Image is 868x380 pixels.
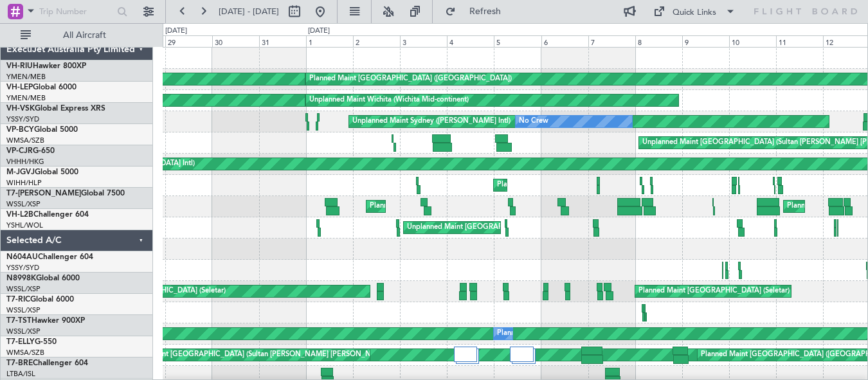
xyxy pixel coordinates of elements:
[6,348,44,357] a: WMSA/SZB
[6,296,74,303] a: T7-RICGlobal 6000
[458,7,512,16] span: Refresh
[33,31,136,40] span: All Aircraft
[6,221,43,230] a: YSHL/WOL
[776,35,823,47] div: 11
[14,25,140,46] button: All Aircraft
[497,176,648,195] div: Planned Maint [GEOGRAPHIC_DATA] (Seletar)
[497,324,544,343] div: Planned Maint
[6,93,46,103] a: YMEN/MEB
[400,35,447,47] div: 3
[6,296,30,303] span: T7-RIC
[6,317,85,325] a: T7-TSTHawker 900XP
[6,126,34,134] span: VP-BCY
[6,114,39,124] a: YSSY/SYD
[6,338,57,346] a: T7-ELLYG-550
[165,26,187,37] div: [DATE]
[6,211,33,219] span: VH-L2B
[6,84,77,91] a: VH-LEPGlobal 6000
[122,345,421,365] div: Planned Maint [GEOGRAPHIC_DATA] (Sultan [PERSON_NAME] [PERSON_NAME] - Subang)
[6,253,93,261] a: N604AUChallenger 604
[6,253,38,261] span: N604AU
[259,35,306,47] div: 31
[494,35,541,47] div: 5
[352,112,511,131] div: Unplanned Maint Sydney ([PERSON_NAME] Intl)
[6,359,88,367] a: T7-BREChallenger 604
[6,359,33,367] span: T7-BRE
[447,35,494,47] div: 4
[6,105,35,113] span: VH-VSK
[6,263,39,273] a: YSSY/SYD
[6,275,36,282] span: N8998K
[6,327,41,336] a: WSSL/XSP
[370,197,496,216] div: Planned Maint Dubai (Al Maktoum Intl)
[407,218,619,237] div: Unplanned Maint [GEOGRAPHIC_DATA] ([GEOGRAPHIC_DATA])
[6,84,33,91] span: VH-LEP
[353,35,400,47] div: 2
[682,35,729,47] div: 9
[165,35,212,47] div: 29
[308,26,330,37] div: [DATE]
[541,35,588,47] div: 6
[6,211,89,219] a: VH-L2BChallenger 604
[6,199,41,209] a: WSSL/XSP
[673,6,716,19] div: Quick Links
[6,126,78,134] a: VP-BCYGlobal 5000
[6,157,44,167] a: VHHH/HKG
[6,178,42,188] a: WIHH/HLP
[638,282,790,301] div: Planned Maint [GEOGRAPHIC_DATA] (Seletar)
[39,2,113,21] input: Trip Number
[588,35,635,47] div: 7
[6,317,32,325] span: T7-TST
[6,275,80,282] a: N8998KGlobal 6000
[6,338,35,346] span: T7-ELLY
[729,35,776,47] div: 10
[306,35,353,47] div: 1
[6,168,35,176] span: M-JGVJ
[6,105,105,113] a: VH-VSKGlobal Express XRS
[635,35,682,47] div: 8
[6,147,55,155] a: VP-CJRG-650
[6,147,33,155] span: VP-CJR
[6,136,44,145] a: WMSA/SZB
[309,69,512,89] div: Planned Maint [GEOGRAPHIC_DATA] ([GEOGRAPHIC_DATA])
[6,168,78,176] a: M-JGVJGlobal 5000
[6,190,81,197] span: T7-[PERSON_NAME]
[6,284,41,294] a: WSSL/XSP
[519,112,548,131] div: No Crew
[647,1,742,22] button: Quick Links
[6,190,125,197] a: T7-[PERSON_NAME]Global 7500
[219,6,279,17] span: [DATE] - [DATE]
[309,91,469,110] div: Unplanned Maint Wichita (Wichita Mid-continent)
[6,62,33,70] span: VH-RIU
[6,369,35,379] a: LTBA/ISL
[6,305,41,315] a: WSSL/XSP
[6,62,86,70] a: VH-RIUHawker 800XP
[439,1,516,22] button: Refresh
[212,35,259,47] div: 30
[6,72,46,82] a: YMEN/MEB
